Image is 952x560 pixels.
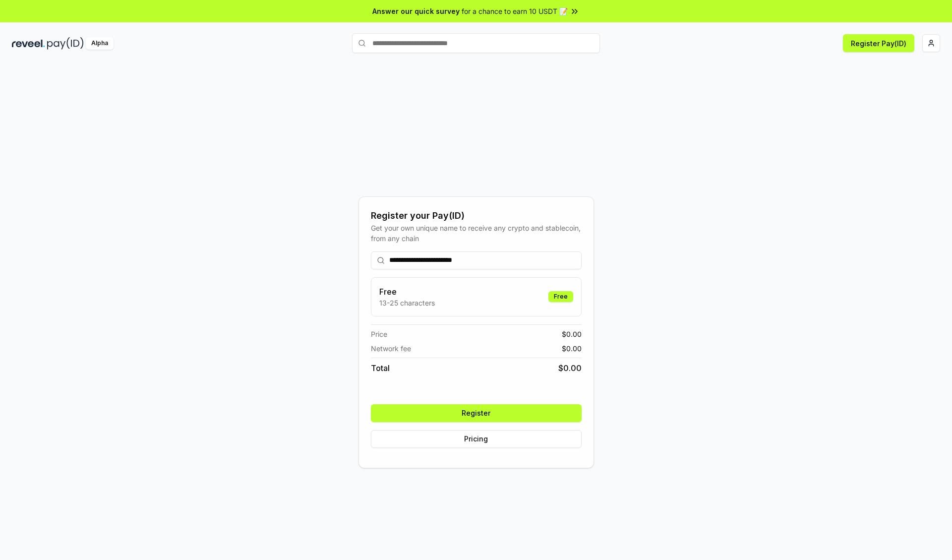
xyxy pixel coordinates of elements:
[371,223,582,244] div: Get your own unique name to receive any crypto and stablecoin, from any chain
[562,343,582,354] span: $ 0.00
[371,329,387,339] span: Price
[371,404,582,422] button: Register
[558,362,582,374] span: $ 0.00
[86,37,114,50] div: Alpha
[462,6,568,16] span: for a chance to earn 10 USDT 📝
[12,37,45,50] img: reveel_dark
[843,34,914,52] button: Register Pay(ID)
[371,362,390,374] span: Total
[372,6,460,16] span: Answer our quick survey
[562,329,582,339] span: $ 0.00
[379,298,435,308] p: 13-25 characters
[371,209,582,223] div: Register your Pay(ID)
[371,343,411,354] span: Network fee
[548,291,573,302] div: Free
[47,37,84,50] img: pay_id
[379,286,435,298] h3: Free
[371,430,582,448] button: Pricing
